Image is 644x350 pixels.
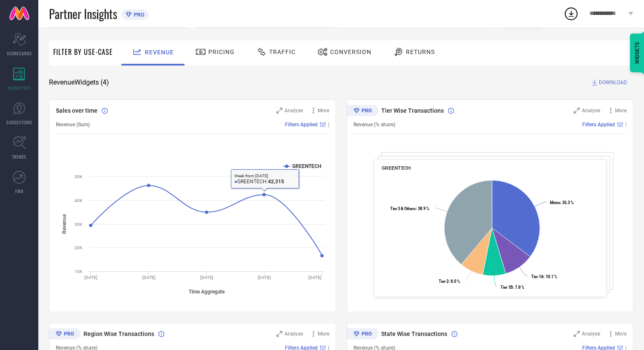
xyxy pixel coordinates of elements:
[599,78,627,87] span: DOWNLOAD
[75,222,83,227] text: 30K
[56,122,90,128] span: Revenue (Sum)
[6,119,32,125] span: SUGGESTIONS
[145,49,174,56] span: Revenue
[15,188,23,194] span: FWD
[574,331,580,337] svg: Zoom
[208,48,235,55] span: Pricing
[49,5,117,23] span: Partner Insights
[500,285,524,290] text: : 7.8 %
[550,200,560,205] tspan: Metro
[269,48,296,55] span: Traffic
[347,328,378,341] div: Premium
[531,274,544,279] tspan: Tier 1A
[615,108,627,114] span: More
[406,48,435,55] span: Returns
[75,198,83,203] text: 40K
[83,330,154,337] span: Region Wise Transactions
[381,330,447,337] span: State Wise Transactions
[200,275,213,280] text: [DATE]
[84,275,98,280] text: [DATE]
[390,206,429,211] text: : 38.9 %
[582,331,600,337] span: Analyse
[439,279,460,284] text: : 8.0 %
[308,275,322,280] text: [DATE]
[285,122,318,128] span: Filters Applied
[276,331,282,337] svg: Zoom
[258,275,271,280] text: [DATE]
[189,289,225,295] tspan: Time Aggregate
[285,331,303,337] span: Analyse
[12,154,26,160] span: TRENDS
[285,108,303,114] span: Analyse
[625,122,627,128] span: |
[132,11,144,18] span: PRO
[61,213,67,233] tspan: Revenue
[142,275,155,280] text: [DATE]
[582,122,615,128] span: Filters Applied
[381,165,411,171] span: GREENTECH
[563,6,579,21] div: Open download list
[381,107,444,114] span: Tier Wise Transactions
[354,122,395,128] span: Revenue (% share)
[56,107,98,114] span: Sales over time
[49,328,80,341] div: Premium
[292,163,321,169] text: GREENTECH
[49,78,109,87] span: Revenue Widgets ( 4 )
[615,331,627,337] span: More
[500,285,512,290] tspan: Tier 1B
[574,108,580,114] svg: Zoom
[7,50,32,57] span: SCORECARDS
[582,108,600,114] span: Analyse
[328,122,329,128] span: |
[318,108,329,114] span: More
[347,105,378,118] div: Premium
[75,174,83,179] text: 50K
[75,245,83,250] text: 20K
[531,274,557,279] text: : 10.1 %
[8,85,31,91] span: WORKSPACE
[550,200,574,205] text: : 35.3 %
[53,47,113,57] span: Filter By Use-Case
[439,279,448,284] tspan: Tier 2
[276,108,282,114] svg: Zoom
[318,331,329,337] span: More
[75,269,83,274] text: 10K
[330,48,371,55] span: Conversion
[390,206,416,211] tspan: Tier 3 & Others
